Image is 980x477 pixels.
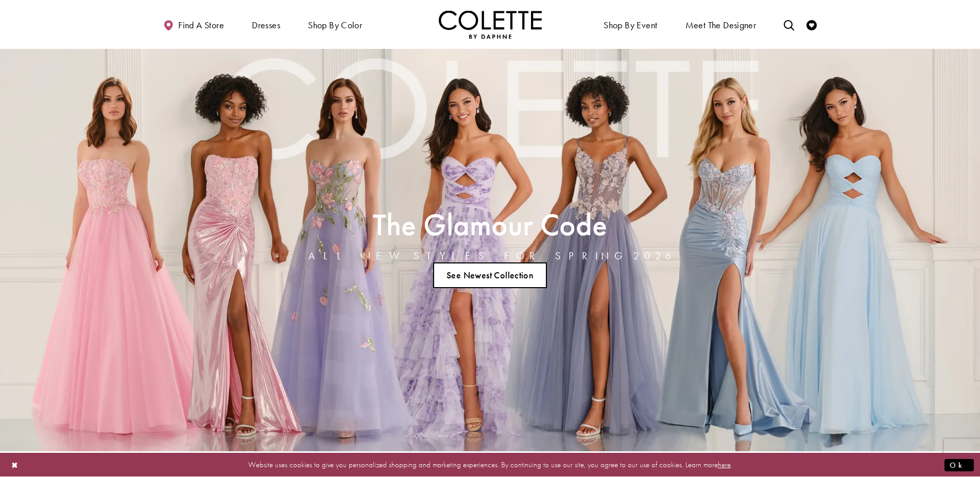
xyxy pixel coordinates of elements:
span: Shop by color [305,10,365,39]
a: Meet the designer [683,10,759,39]
a: See Newest Collection The Glamour Code ALL NEW STYLES FOR SPRING 2026 [433,262,547,288]
button: Close Dialog [6,456,24,474]
span: Find a store [178,20,224,30]
span: Shop by color [308,20,362,30]
img: Colette by Daphne [439,10,542,39]
span: Dresses [252,20,280,30]
ul: Slider Links [305,258,675,292]
a: Toggle search [781,10,797,39]
button: Submit Dialog [944,458,974,471]
a: Find a store [161,10,227,39]
span: Dresses [249,10,283,39]
p: Website uses cookies to give you personalized shopping and marketing experiences. By continuing t... [74,458,906,472]
h2: The Glamour Code [308,210,672,239]
a: Visit Home Page [439,10,542,39]
h4: ALL NEW STYLES FOR SPRING 2026 [308,250,672,261]
span: Shop By Event [601,10,660,39]
a: here [718,460,731,470]
span: Meet the designer [685,20,757,30]
a: Check Wishlist [804,10,819,39]
span: Shop By Event [604,20,657,30]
